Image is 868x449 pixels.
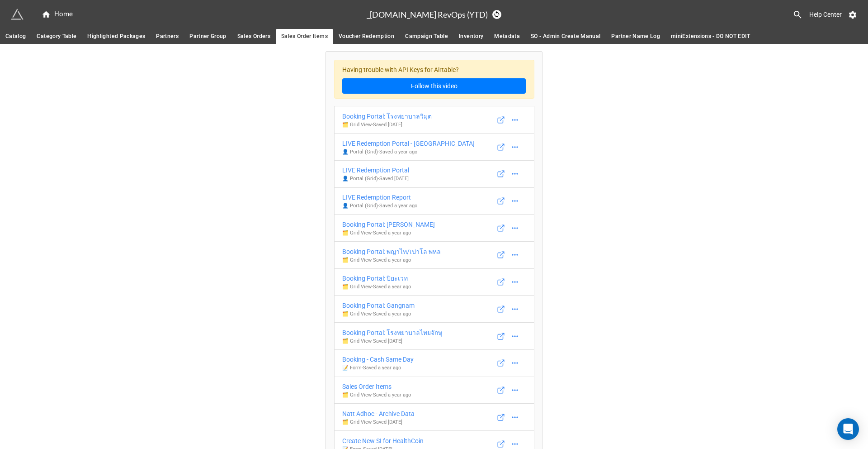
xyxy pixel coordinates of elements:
a: LIVE Redemption Portal - [GEOGRAPHIC_DATA]👤 Portal (Grid)-Saved a year ago [334,133,534,161]
span: Sales Orders [237,32,270,41]
a: Natt Adhoc - Archive Data🗂️ Grid View-Saved [DATE] [334,403,534,431]
a: Follow this video [342,78,526,94]
span: Catalog [5,32,26,41]
p: 🗂️ Grid View - Saved [DATE] [342,338,442,345]
div: Booking Portal: โรงพยาบาลวิมุต [342,111,432,121]
span: SO - Admin Create Manual [531,32,600,41]
div: LIVE Redemption Portal - [GEOGRAPHIC_DATA] [342,139,475,148]
a: Booking Portal: โรงพยาบาลวิมุต🗂️ Grid View-Saved [DATE] [334,106,534,134]
p: 🗂️ Grid View - Saved [DATE] [342,121,432,129]
div: Booking Portal: [PERSON_NAME] [342,220,435,229]
span: Voucher Redemption [339,32,394,41]
a: Booking Portal: Gangnam🗂️ Grid View-Saved a year ago [334,295,534,323]
div: Having trouble with API Keys for Airtable? [334,60,534,99]
span: Inventory [459,32,483,41]
a: LIVE Redemption Portal👤 Portal (Grid)-Saved [DATE] [334,160,534,188]
div: Booking Portal: พญาไท/เปาโล พหล [342,247,441,257]
span: Partner Name Log [611,32,660,41]
div: Natt Adhoc - Archive Data [342,409,415,419]
p: 📝 Form - Saved a year ago [342,364,414,372]
div: Booking - Cash Same Day [342,354,414,364]
div: Create New SI for HealthCoin [342,436,424,446]
span: Category Table [37,32,76,41]
div: LIVE Redemption Portal [342,165,409,175]
div: Booking Portal: Gangnam [342,301,415,310]
span: Partners [156,32,179,41]
span: miniExtensions - DO NOT EDIT [671,32,750,41]
p: 🗂️ Grid View - Saved a year ago [342,229,435,237]
p: 👤 Portal (Grid) - Saved [DATE] [342,175,409,182]
span: Partner Group [189,32,226,41]
a: Booking Portal: ปิยะเวท🗂️ Grid View-Saved a year ago [334,268,534,296]
p: 🗂️ Grid View - Saved a year ago [342,257,441,264]
a: Help Center [803,6,848,23]
div: Booking Portal: ปิยะเวท [342,273,411,283]
p: 👤 Portal (Grid) - Saved a year ago [342,148,475,156]
h3: _[DOMAIN_NAME] RevOps (YTD) [367,10,488,19]
p: 🗂️ Grid View - Saved a year ago [342,310,415,318]
a: Booking - Cash Same Day📝 Form-Saved a year ago [334,349,534,377]
p: 🗂️ Grid View - Saved a year ago [342,283,411,291]
div: Open Intercom Messenger [837,418,859,440]
a: Home [36,9,78,20]
div: Booking Portal: โรงพยาบาลไทยจักษุ [342,328,442,338]
div: Sales Order Items [342,382,411,392]
div: LIVE Redemption Report [342,192,417,202]
a: Booking Portal: โรงพยาบาลไทยจักษุ🗂️ Grid View-Saved [DATE] [334,322,534,350]
span: Highlighted Packages [87,32,145,41]
a: Sync Base Structure [492,10,501,19]
a: Sales Order Items🗂️ Grid View-Saved a year ago [334,377,534,404]
span: Sales Order Items [281,32,328,41]
span: Campaign Table [405,32,448,41]
a: Booking Portal: พญาไท/เปาโล พหล🗂️ Grid View-Saved a year ago [334,241,534,269]
div: Home [42,9,73,20]
p: 🗂️ Grid View - Saved [DATE] [342,419,415,426]
a: LIVE Redemption Report👤 Portal (Grid)-Saved a year ago [334,187,534,215]
p: 👤 Portal (Grid) - Saved a year ago [342,202,417,210]
p: 🗂️ Grid View - Saved a year ago [342,392,411,399]
img: miniextensions-icon.73ae0678.png [11,8,24,21]
a: Booking Portal: [PERSON_NAME]🗂️ Grid View-Saved a year ago [334,214,534,242]
span: Metadata [494,32,520,41]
